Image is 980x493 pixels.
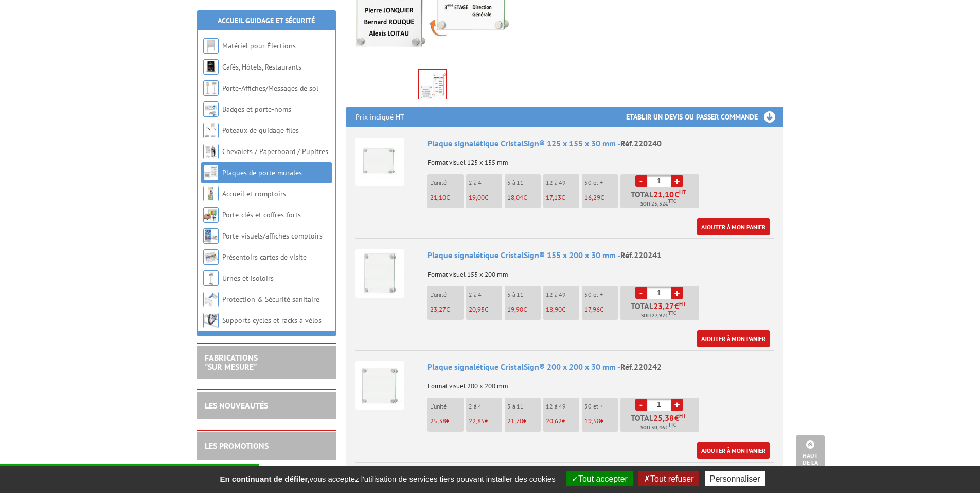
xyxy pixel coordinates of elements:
[222,231,323,241] a: Porte-visuels/affiches comptoirs
[469,193,485,202] span: 19,00
[679,300,686,308] sup: HT
[546,403,579,410] p: 12 à 49
[635,287,647,299] a: -
[651,200,665,208] span: 25,32
[203,313,219,328] img: Supports cycles et racks à vélos
[652,312,665,320] span: 27,92
[507,417,523,426] span: 21,70
[705,471,765,486] button: Personnaliser (fenêtre modale)
[222,105,291,114] a: Badges et porte-noms
[584,305,600,314] span: 17,96
[203,270,219,286] img: Urnes et isoloirs
[419,70,446,102] img: plaques_de_porte_220240_1.jpg
[623,302,699,320] p: Total
[584,291,618,298] p: 50 et +
[674,302,679,310] span: €
[620,362,662,372] span: Réf.220242
[222,168,302,177] a: Plaques de porte murales
[427,264,774,278] p: Format visuel 155 x 200 mm
[222,189,286,198] a: Accueil et comptoirs
[222,41,296,50] a: Matériel pour Élections
[697,218,770,235] a: Ajouter à mon panier
[671,287,683,299] a: +
[469,305,485,314] span: 20,95
[697,330,770,347] a: Ajouter à mon panier
[203,80,219,96] img: Porte-Affiches/Messages de sol
[427,152,774,166] p: Format visuel 125 x 155 mm
[203,123,219,138] img: Poteaux de guidage files
[469,306,502,313] p: €
[355,138,404,186] img: Plaque signalétique CristalSign® 125 x 155 x 30 mm
[640,200,676,208] span: Soit €
[640,423,676,432] span: Soit €
[623,414,699,432] p: Total
[507,305,523,314] span: 19,90
[203,59,219,75] img: Cafés, Hôtels, Restaurants
[222,316,322,325] a: Supports cycles et racks à vélos
[222,274,274,283] a: Urnes et isoloirs
[635,175,647,187] a: -
[222,83,318,93] a: Porte-Affiches/Messages de sol
[507,179,541,186] p: 5 à 11
[697,442,770,459] a: Ajouter à mon panier
[203,228,219,244] img: Porte-visuels/affiches comptoirs
[584,193,600,202] span: 16,29
[355,107,404,127] p: Prix indiqué HT
[203,186,219,201] img: Accueil et comptoirs
[430,417,446,426] span: 25,38
[584,403,618,410] p: 50 et +
[205,440,269,451] a: LES PROMOTIONS
[218,16,315,25] a: Accueil Guidage et Sécurité
[584,179,618,186] p: 50 et +
[430,194,464,201] p: €
[668,422,676,428] sup: TTC
[507,194,541,201] p: €
[222,147,328,156] a: Chevalets / Paperboard / Pupitres
[638,471,699,486] button: Tout refuser
[469,179,502,186] p: 2 à 4
[507,193,523,202] span: 18,04
[222,295,319,304] a: Protection & Sécurité sanitaire
[215,474,560,483] span: vous acceptez l'utilisation de services tiers pouvant installer des cookies
[584,306,618,313] p: €
[203,38,219,54] img: Matériel pour Élections
[623,190,699,208] p: Total
[222,62,301,72] a: Cafés, Hôtels, Restaurants
[620,138,662,148] span: Réf.220240
[430,193,446,202] span: 21,10
[203,144,219,159] img: Chevalets / Paperboard / Pupitres
[222,126,299,135] a: Poteaux de guidage files
[205,352,258,372] a: FABRICATIONS"Sur Mesure"
[626,107,783,127] h3: Etablir un devis ou passer commande
[469,417,485,426] span: 22,85
[668,198,676,204] sup: TTC
[679,412,686,419] sup: HT
[430,403,464,410] p: L'unité
[546,179,579,186] p: 12 à 49
[566,471,633,486] button: Tout accepter
[507,403,541,410] p: 5 à 11
[584,418,618,425] p: €
[668,310,676,316] sup: TTC
[671,175,683,187] a: +
[507,306,541,313] p: €
[205,400,268,411] a: LES NOUVEAUTÉS
[469,194,502,201] p: €
[546,305,562,314] span: 18,90
[635,399,647,411] a: -
[546,417,562,426] span: 20,62
[546,418,579,425] p: €
[507,418,541,425] p: €
[507,291,541,298] p: 5 à 11
[203,292,219,307] img: Protection & Sécurité sanitaire
[653,302,674,310] span: 23,27
[203,165,219,180] img: Plaques de porte murales
[222,210,301,219] a: Porte-clés et coffres-forts
[641,312,676,320] span: Soit €
[584,194,618,201] p: €
[653,414,674,422] span: 25,38
[430,418,464,425] p: €
[427,376,774,390] p: Format visuel 200 x 200 mm
[546,306,579,313] p: €
[674,190,679,198] span: €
